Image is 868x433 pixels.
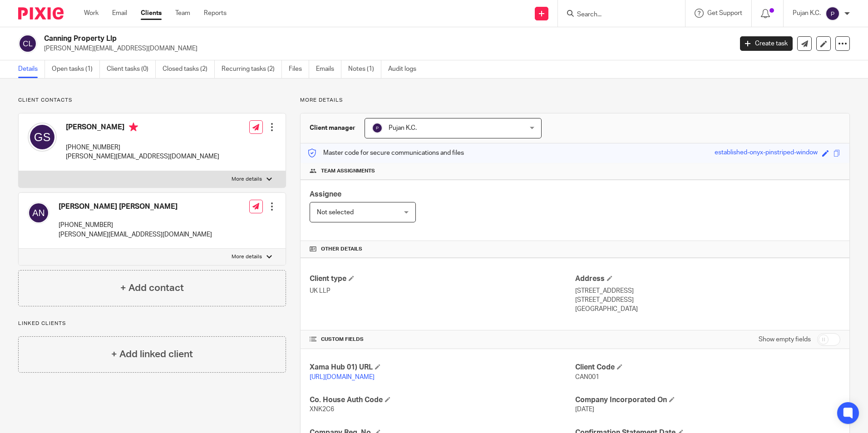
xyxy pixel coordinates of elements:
i: Primary [129,123,138,132]
p: [STREET_ADDRESS] [575,286,840,295]
a: Team [175,9,190,18]
a: Work [84,9,99,18]
p: [PERSON_NAME][EMAIL_ADDRESS][DOMAIN_NAME] [44,44,726,53]
span: Other details [321,246,362,253]
p: [PHONE_NUMBER] [66,143,219,152]
a: Details [18,60,45,78]
a: Closed tasks (2) [163,60,215,78]
span: CAN001 [575,374,599,380]
p: Pujan K.C. [793,9,821,18]
img: svg%3E [825,6,840,21]
div: established-onyx-pinstriped-window [715,148,818,158]
p: More details [232,176,262,183]
span: Get Support [707,10,742,16]
span: XNK2C6 [310,406,334,413]
h4: Address [575,274,840,284]
a: Open tasks (1) [52,60,100,78]
h4: [PERSON_NAME] [PERSON_NAME] [59,202,212,212]
span: [DATE] [575,406,594,413]
p: [PERSON_NAME][EMAIL_ADDRESS][DOMAIN_NAME] [59,230,212,239]
p: More details [232,253,262,261]
p: Client contacts [18,97,286,104]
img: Pixie [18,7,64,20]
img: svg%3E [28,202,49,224]
h4: Co. House Auth Code [310,395,575,405]
a: [URL][DOMAIN_NAME] [310,374,375,380]
h4: Xama Hub 01) URL [310,363,575,372]
h4: Client type [310,274,575,284]
p: Master code for secure communications and files [307,148,464,157]
p: [STREET_ADDRESS] [575,295,840,305]
a: Email [112,9,127,18]
img: svg%3E [28,123,57,152]
h4: + Add contact [120,281,184,295]
span: Assignee [310,191,341,198]
p: [GEOGRAPHIC_DATA] [575,305,840,314]
a: Create task [740,36,793,51]
a: Emails [316,60,341,78]
a: Recurring tasks (2) [222,60,282,78]
h4: Company Incorporated On [575,395,840,405]
a: Reports [204,9,227,18]
label: Show empty fields [759,335,811,344]
img: svg%3E [372,123,383,133]
a: Files [289,60,309,78]
img: svg%3E [18,34,37,53]
a: Audit logs [388,60,423,78]
a: Clients [141,9,162,18]
p: Linked clients [18,320,286,327]
p: More details [300,97,850,104]
h3: Client manager [310,123,355,133]
p: [PHONE_NUMBER] [59,221,212,230]
p: [PERSON_NAME][EMAIL_ADDRESS][DOMAIN_NAME] [66,152,219,161]
h4: + Add linked client [111,347,193,361]
h4: [PERSON_NAME] [66,123,219,134]
span: Pujan K.C. [389,125,417,131]
span: Not selected [317,209,354,216]
h2: Canning Property Llp [44,34,590,44]
h4: Client Code [575,363,840,372]
span: Team assignments [321,167,375,175]
a: Client tasks (0) [107,60,156,78]
h4: CUSTOM FIELDS [310,336,575,343]
input: Search [576,11,658,19]
a: Notes (1) [348,60,381,78]
p: UK LLP [310,286,575,295]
